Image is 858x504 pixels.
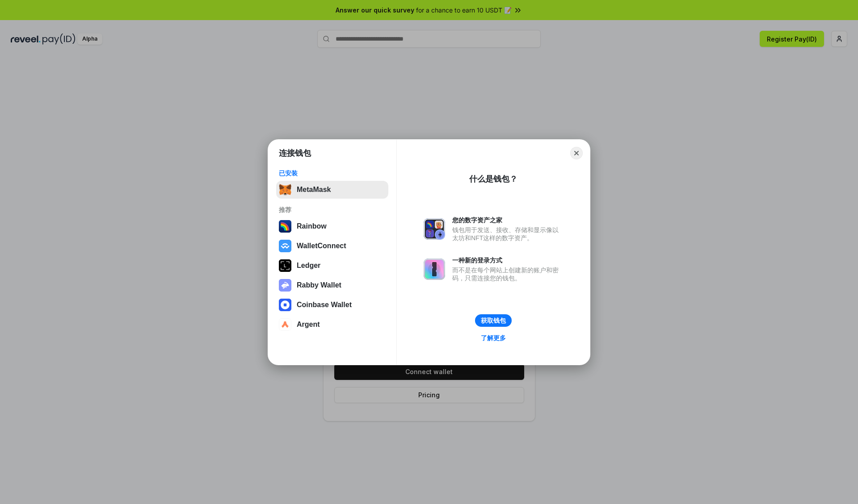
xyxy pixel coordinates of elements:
[297,222,327,230] div: Rainbow
[475,314,512,327] button: 获取钱包
[276,237,388,255] button: WalletConnect
[297,242,346,250] div: WalletConnect
[424,218,445,240] img: svg+xml,%3Csvg%20xmlns%3D%22http%3A%2F%2Fwww.w3.org%2F2000%2Fsvg%22%20fill%3D%22none%22%20viewBox...
[276,257,388,275] button: Ledger
[469,174,517,184] div: 什么是钱包？
[276,181,388,199] button: MetaMask
[570,147,583,159] button: Close
[279,183,291,196] img: svg+xml,%3Csvg%20fill%3D%22none%22%20height%3D%2233%22%20viewBox%3D%220%200%2035%2033%22%20width%...
[475,332,511,344] a: 了解更多
[424,258,445,280] img: svg+xml,%3Csvg%20xmlns%3D%22http%3A%2F%2Fwww.w3.org%2F2000%2Fsvg%22%20fill%3D%22none%22%20viewBox...
[452,256,563,264] div: 一种新的登录方式
[276,276,388,294] button: Rabby Wallet
[276,217,388,235] button: Rainbow
[452,226,563,242] div: 钱包用于发送、接收、存储和显示像以太坊和NFT这样的数字资产。
[276,296,388,314] button: Coinbase Wallet
[279,148,311,158] h1: 连接钱包
[279,240,291,252] img: svg+xml,%3Csvg%20width%3D%2228%22%20height%3D%2228%22%20viewBox%3D%220%200%2028%2028%22%20fill%3D...
[279,259,291,272] img: svg+xml,%3Csvg%20xmlns%3D%22http%3A%2F%2Fwww.w3.org%2F2000%2Fsvg%22%20width%3D%2228%22%20height%3...
[279,279,291,292] img: svg+xml,%3Csvg%20xmlns%3D%22http%3A%2F%2Fwww.w3.org%2F2000%2Fsvg%22%20fill%3D%22none%22%20viewBox...
[276,316,388,333] button: Argent
[279,220,291,233] img: svg+xml,%3Csvg%20width%3D%22120%22%20height%3D%22120%22%20viewBox%3D%220%200%20120%20120%22%20fil...
[297,262,320,270] div: Ledger
[279,169,386,177] div: 已安装
[297,301,352,309] div: Coinbase Wallet
[481,317,506,325] div: 获取钱包
[452,266,563,282] div: 而不是在每个网站上创建新的账户和密码，只需连接您的钱包。
[297,186,331,194] div: MetaMask
[279,299,291,311] img: svg+xml,%3Csvg%20width%3D%2228%22%20height%3D%2228%22%20viewBox%3D%220%200%2028%2028%22%20fill%3D...
[452,216,563,224] div: 您的数字资产之家
[481,334,506,342] div: 了解更多
[297,321,320,329] div: Argent
[279,318,291,331] img: svg+xml,%3Csvg%20width%3D%2228%22%20height%3D%2228%22%20viewBox%3D%220%200%2028%2028%22%20fill%3D...
[297,281,341,289] div: Rabby Wallet
[279,206,386,214] div: 推荐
